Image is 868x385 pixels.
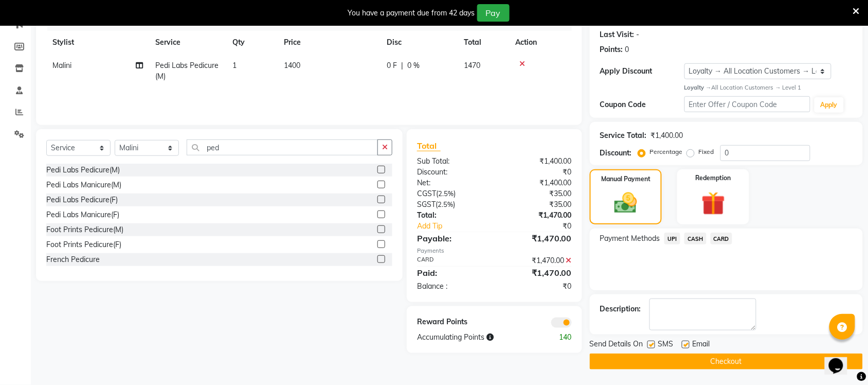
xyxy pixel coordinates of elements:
div: Pedi Labs Manicure(M) [46,180,121,190]
div: ₹0 [494,281,580,292]
div: Discount: [600,148,632,159]
div: Accumulating Points [409,332,537,343]
div: ₹1,400.00 [494,178,580,188]
div: ₹1,400.00 [494,156,580,167]
div: CARD [409,255,495,266]
label: Fixed [699,147,714,156]
div: ₹1,470.00 [494,210,580,221]
span: UPI [664,233,680,244]
th: Stylist [46,31,149,54]
span: Malini [52,61,71,70]
div: Apply Discount [600,66,684,77]
div: ₹1,470.00 [494,255,580,266]
img: _cash.svg [607,190,644,216]
div: ₹1,470.00 [494,267,580,279]
strong: Loyalty → [684,84,712,91]
div: ₹35.00 [494,199,580,210]
span: Total [417,141,441,151]
div: Discount: [409,167,495,178]
div: ₹0 [494,167,580,178]
div: - [637,29,640,40]
div: French Pedicure [46,254,100,265]
div: Total: [409,210,495,221]
label: Redemption [696,173,731,183]
div: Pedi Labs Pedicure(M) [46,165,120,176]
div: ₹35.00 [494,188,580,199]
label: Manual Payment [601,174,650,184]
span: CARD [711,233,733,244]
th: Qty [226,31,278,54]
th: Disc [381,31,458,54]
span: | [401,60,403,71]
div: Payable: [409,232,495,244]
iframe: chat widget [825,344,858,375]
div: All Location Customers → Level 1 [684,83,853,92]
div: 0 [625,44,629,55]
div: 140 [537,332,580,343]
span: CASH [684,233,707,244]
span: 2.5% [438,189,454,198]
span: Pedi Labs Pedicure(M) [155,61,219,81]
label: Percentage [650,147,683,156]
div: Reward Points [409,317,495,328]
span: 0 F [387,60,397,71]
div: Foot Prints Pedicure(M) [46,224,123,235]
span: SMS [658,339,674,352]
div: Sub Total: [409,156,495,167]
span: 1400 [284,61,300,70]
div: Paid: [409,267,495,279]
div: ( ) [409,188,495,199]
div: Description: [600,304,641,314]
a: Add Tip [409,221,509,232]
button: Pay [477,4,510,22]
div: Payments [417,247,572,255]
input: Enter Offer / Coupon Code [684,96,810,112]
span: Payment Methods [600,233,660,244]
th: Action [509,31,572,54]
span: Email [693,339,710,352]
div: ₹0 [509,221,580,232]
button: Apply [815,97,844,113]
img: _gift.svg [694,189,733,218]
div: Coupon Code [600,99,684,110]
div: Net: [409,178,495,188]
span: 1 [232,61,237,70]
div: Foot Prints Pedicure(F) [46,239,121,250]
div: Points: [600,44,623,55]
div: Pedi Labs Manicure(F) [46,209,119,220]
div: Pedi Labs Pedicure(F) [46,195,118,205]
div: Last Visit: [600,29,635,40]
span: 2.5% [438,200,453,208]
th: Price [278,31,381,54]
span: Send Details On [590,339,643,352]
div: Balance : [409,281,495,292]
div: ₹1,470.00 [494,232,580,244]
span: 0 % [407,60,420,71]
th: Total [458,31,509,54]
button: Checkout [590,354,863,370]
th: Service [149,31,226,54]
div: Service Total: [600,130,647,141]
span: CGST [417,189,436,198]
div: ( ) [409,199,495,210]
div: ₹1,400.00 [651,130,683,141]
span: SGST [417,200,436,209]
div: You have a payment due from 42 days [348,8,475,19]
input: Search or Scan [187,139,378,155]
span: 1470 [464,61,480,70]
